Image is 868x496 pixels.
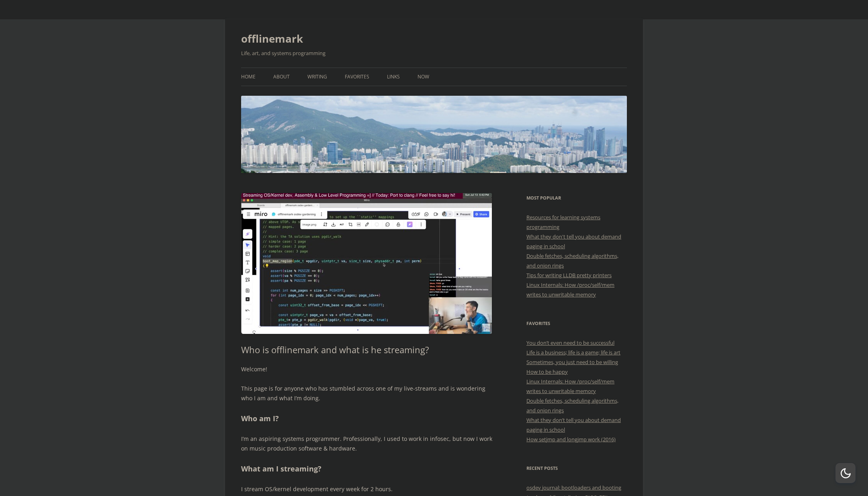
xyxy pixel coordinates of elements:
[241,96,627,173] img: offlinemark
[241,434,492,453] p: I’m an aspiring systems programmer. Professionally, I used to work in infosec, but now I work on ...
[241,48,627,58] h2: Life, art, and systems programming
[387,68,400,86] a: Links
[241,384,492,403] p: This page is for anyone who has stumbled across one of my live-streams and is wondering who I am ...
[526,252,618,269] a: Double fetches, scheduling algorithms, and onion rings
[526,281,614,298] a: Linux Internals: How /proc/self/mem writes to unwritable memory
[345,68,369,86] a: Favorites
[526,349,620,356] a: Life is a business; life is a game; life is art
[526,319,627,328] h3: Favorites
[241,413,492,424] h2: Who am I?
[241,344,492,355] h1: Who is offlinemark and what is he streaming?
[526,416,621,433] a: What they don’t tell you about demand paging in school
[273,68,290,86] a: About
[526,397,618,414] a: Double fetches, scheduling algorithms, and onion rings
[526,272,612,279] a: Tips for writing LLDB pretty printers
[526,214,600,231] a: Resources for learning systems programming
[526,358,618,366] a: Sometimes, you just need to be willing
[241,29,303,48] a: offlinemark
[418,68,429,86] a: Now
[526,193,627,203] h3: Most Popular
[241,484,492,494] p: I stream OS/kernel development every week for 2 hours.
[526,368,568,375] a: How to be happy
[526,436,616,443] a: How setjmp and longjmp work (2016)
[526,378,614,395] a: Linux Internals: How /proc/self/mem writes to unwritable memory
[526,339,614,346] a: You don’t even need to be successful
[307,68,327,86] a: Writing
[526,463,627,473] h3: Recent Posts
[241,364,492,374] p: Welcome!
[241,463,492,475] h2: What am I streaming?
[241,68,256,86] a: Home
[526,233,621,250] a: What they don't tell you about demand paging in school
